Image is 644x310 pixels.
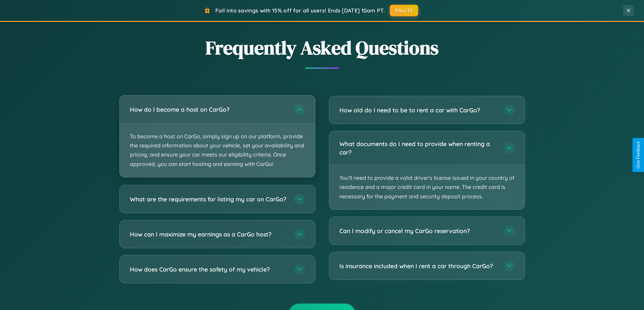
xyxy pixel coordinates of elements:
div: Give Feedback [636,141,641,169]
button: FALL15 [390,5,418,16]
h3: How do I become a host on CarGo? [130,105,287,114]
span: Fall into savings with 15% off for all users! Ends [DATE] 10am PT. [215,7,385,14]
h2: Frequently Asked Questions [119,35,525,61]
h3: How old do I need to be to rent a car with CarGo? [339,106,497,114]
h3: Is insurance included when I rent a car through CarGo? [339,262,497,270]
h3: What are the requirements for listing my car on CarGo? [130,195,287,203]
h3: How does CarGo ensure the safety of my vehicle? [130,265,287,273]
h3: Can I modify or cancel my CarGo reservation? [339,227,497,235]
p: You'll need to provide a valid driver's license issued in your country of residence and a major c... [329,165,525,209]
p: To become a host on CarGo, simply sign up on our platform, provide the required information about... [120,123,315,177]
h3: What documents do I need to provide when renting a car? [339,140,497,156]
h3: How can I maximize my earnings as a CarGo host? [130,230,287,238]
